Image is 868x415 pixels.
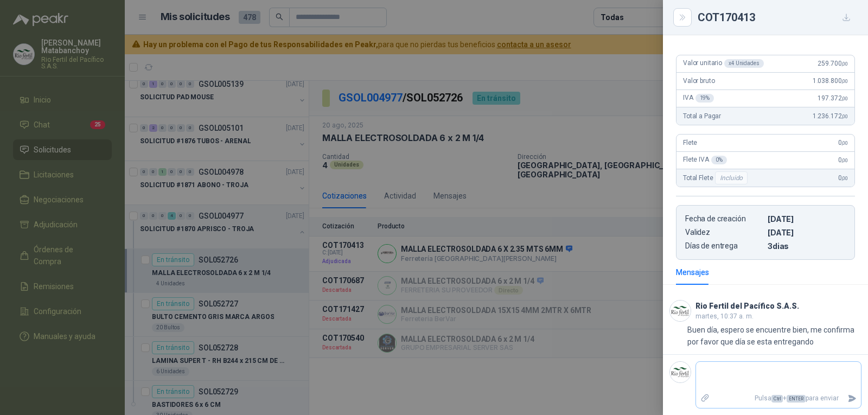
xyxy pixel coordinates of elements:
div: Incluido [715,171,748,184]
span: ,00 [841,157,848,163]
button: Close [676,11,689,24]
h3: Rio Fertil del Pacífico S.A.S. [695,303,799,309]
p: 3 dias [768,241,846,251]
span: ,00 [841,78,848,84]
p: [DATE] [768,228,846,237]
span: 1.038.800 [813,77,848,85]
span: 0 [838,156,848,164]
span: ,00 [841,95,848,101]
p: Pulsa + para enviar [714,389,844,408]
span: 259.700 [818,60,848,67]
p: Días de entrega [685,241,763,251]
span: Total a Pagar [683,112,721,120]
div: 0 % [711,156,727,164]
span: Valor unitario [683,59,764,68]
p: Buen día, espero se encuentre bien, me confirma por favor que día se esta entregando [687,324,861,348]
img: Company Logo [670,362,691,382]
span: Valor bruto [683,77,714,85]
span: 0 [838,174,848,182]
span: martes, 10:37 a. m. [695,312,754,320]
span: ,00 [841,61,848,67]
img: Company Logo [670,301,691,321]
button: Enviar [843,389,861,408]
span: ,00 [841,113,848,119]
label: Adjuntar archivos [696,389,714,408]
span: 1.236.172 [813,112,848,120]
span: ,00 [841,175,848,181]
span: Flete IVA [683,156,727,164]
p: Validez [685,228,763,237]
span: ENTER [787,395,806,403]
div: x 4 Unidades [724,59,764,68]
span: 197.372 [818,94,848,102]
div: COT170413 [698,9,855,26]
span: ,00 [841,140,848,146]
div: 19 % [695,94,714,103]
span: Total Flete [683,171,750,184]
span: Flete [683,139,697,146]
span: Ctrl [771,395,783,403]
span: IVA [683,94,714,103]
p: Fecha de creación [685,214,763,224]
div: Mensajes [676,266,709,278]
span: 0 [838,139,848,146]
p: [DATE] [768,214,846,224]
